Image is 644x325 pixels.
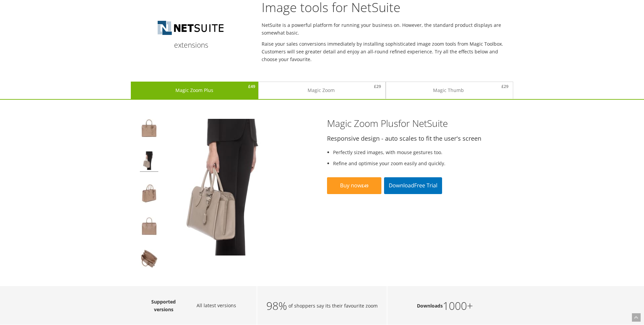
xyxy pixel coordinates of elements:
[266,302,287,310] span: 98%
[362,183,369,189] b: £49
[333,159,508,167] li: Refine and optimise your zoom easily and quickly.
[327,118,508,129] h3: for NetSuite
[333,148,508,156] li: Perfectly sized images, with mouse gestures too.
[371,82,384,91] span: £29
[288,302,378,310] span: of shoppers say its their favourite zoom
[131,82,258,99] a: Magic Zoom Plus
[327,117,398,130] span: Magic Zoom Plus
[131,41,252,49] h4: extensions
[417,302,443,310] strong: Downloads
[327,135,508,142] h4: Responsive design - auto scales to fit the user's screen
[262,0,400,14] h2: Image tools for NetSuite
[151,298,176,313] strong: Supported versions
[262,21,513,37] p: NetSuite is a powerful platform for running your business on. However, the standard product displ...
[386,82,511,99] a: Magic Thumb
[443,302,473,310] span: 1000+
[262,40,513,63] p: Raise your sales conversions immediately by installing sophisticated image zoom tools from Magic ...
[499,82,511,91] span: £29
[384,177,442,194] a: DownloadFree Trial
[414,182,437,189] span: Free Trial
[259,82,384,99] a: Magic Zoom
[327,177,381,194] a: Buy now£49
[246,82,258,91] span: £49
[181,301,252,309] ul: All latest versions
